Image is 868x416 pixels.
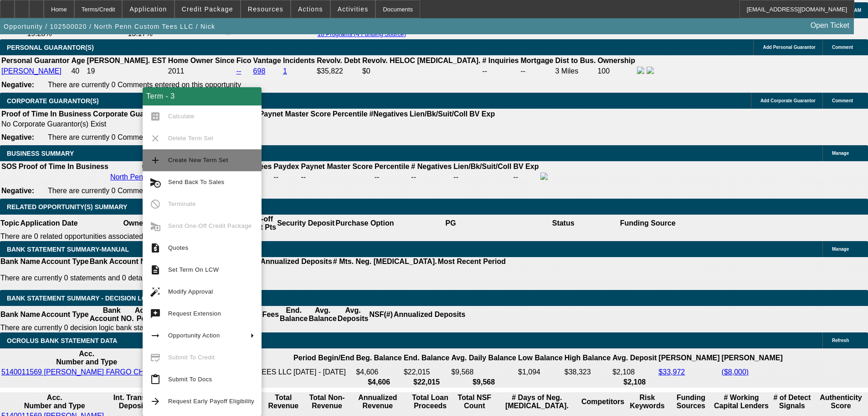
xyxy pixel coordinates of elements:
[807,18,853,33] a: Open Ticket
[410,110,467,118] b: Lien/Bk/Suit/Coll
[283,67,287,75] a: 1
[513,172,539,182] td: --
[597,66,636,76] td: 100
[150,242,161,253] mat-icon: request_quote
[612,349,657,367] th: Avg. Deposit
[168,310,221,317] span: Request Extension
[394,215,507,232] th: PG
[832,338,849,343] span: Refresh
[7,337,117,344] span: OCROLUS BANK STATEMENT DATA
[93,110,165,118] b: Corporate Guarantor
[293,349,354,367] th: Period Begin/End
[832,45,853,50] span: Comment
[518,368,563,377] td: $1,094
[1,57,69,64] b: Personal Guarantor
[89,306,134,323] th: Bank Account NO.
[626,393,669,411] th: Risk Keywords
[283,57,315,64] b: Incidents
[760,98,816,103] span: Add Corporate Guarantor
[770,393,814,411] th: # of Detect Signals
[150,396,161,407] mat-icon: arrow_forward
[355,378,402,387] th: $4,606
[335,215,394,232] th: Purchase Option
[451,349,517,367] th: Avg. Daily Balance
[555,57,596,64] b: Dist to Bus.
[351,393,404,411] th: Annualized Revenue
[451,378,517,387] th: $9,568
[521,57,554,64] b: Mortgage
[507,215,620,232] th: Status
[453,172,512,182] td: --
[518,349,563,367] th: Low Balance
[279,306,308,323] th: End. Balance
[168,157,228,163] span: Create New Term Set
[333,110,367,118] b: Percentile
[375,173,409,181] div: --
[87,57,166,64] b: [PERSON_NAME]. EST
[331,0,375,18] button: Activities
[670,393,712,411] th: Funding Sources
[175,0,240,18] button: Credit Package
[316,66,361,76] td: $35,822
[273,172,299,182] td: --
[721,349,783,367] th: [PERSON_NAME]
[150,177,161,188] mat-icon: cancel_schedule_send
[403,349,450,367] th: End. Balance
[482,66,519,76] td: --
[304,393,350,411] th: Total Non-Revenue
[168,179,224,185] span: Send Back To Sales
[355,349,402,367] th: Beg. Balance
[362,66,481,76] td: $0
[393,306,466,323] th: Annualized Deposits
[260,257,332,266] th: Annualized Deposits
[832,247,849,252] span: Manage
[87,66,167,76] td: 19
[564,368,611,377] td: $38,323
[150,374,161,385] mat-icon: content_paste
[150,155,161,166] mat-icon: add
[451,368,517,377] td: $9,568
[832,151,849,156] span: Manage
[89,257,154,266] th: Bank Account NO.
[620,215,676,232] th: Funding Source
[406,393,455,411] th: Total Loan Proceeds
[612,378,657,387] th: $2,108
[1,67,62,75] a: [PERSON_NAME]
[168,67,185,75] span: 2011
[168,288,213,295] span: Modify Approval
[71,66,85,76] td: 40
[253,57,281,64] b: Vantage
[48,81,241,89] span: There are currently 0 Comments entered on this opportunity
[7,150,74,157] span: BUSINESS SUMMARY
[520,66,554,76] td: --
[333,257,437,266] th: # Mts. Neg. [MEDICAL_DATA].
[7,203,127,211] span: RELATED OPPORTUNITY(S) SUMMARY
[298,5,323,13] span: Actions
[110,173,207,181] a: North Penn Custom Tees LLC
[832,98,853,103] span: Comment
[134,306,162,323] th: Activity Period
[277,215,335,232] th: Security Deposit
[168,376,212,383] span: Submit To Docs
[168,244,188,251] span: Quotes
[1,162,17,171] th: SOS
[41,306,89,323] th: Account Type
[248,5,283,13] span: Resources
[241,0,290,18] button: Resources
[109,393,159,411] th: Int. Transfer Deposits
[7,44,94,51] span: PERSONAL GUARANTOR(S)
[20,215,78,232] th: Application Date
[0,274,506,282] p: There are currently 0 statements and 0 details entered on this opportunity
[273,163,299,170] b: Paydex
[370,110,408,118] b: #Negatives
[264,393,303,411] th: Total Revenue
[815,393,867,411] th: Authenticity Score
[403,368,450,377] td: $22,015
[494,393,580,411] th: # Days of Neg. [MEDICAL_DATA].
[7,246,129,253] span: BANK STATEMENT SUMMARY-MANUAL
[150,308,161,319] mat-icon: try
[236,57,252,64] b: Fico
[236,67,241,75] a: --
[41,257,89,266] th: Account Type
[713,393,770,411] th: # Working Capital Lenders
